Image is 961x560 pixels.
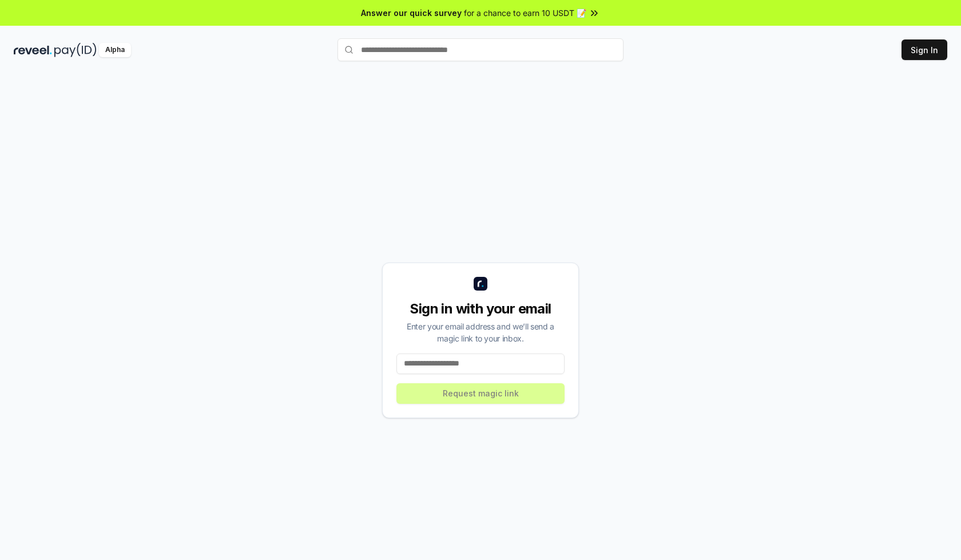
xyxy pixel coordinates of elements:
[902,39,947,60] button: Sign In
[474,277,487,291] img: logo_small
[54,43,97,57] img: pay_id
[99,43,131,57] div: Alpha
[396,300,565,318] div: Sign in with your email
[14,43,52,57] img: reveel_dark
[464,7,586,19] span: for a chance to earn 10 USDT 📝
[361,7,462,19] span: Answer our quick survey
[396,320,565,344] div: Enter your email address and we’ll send a magic link to your inbox.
